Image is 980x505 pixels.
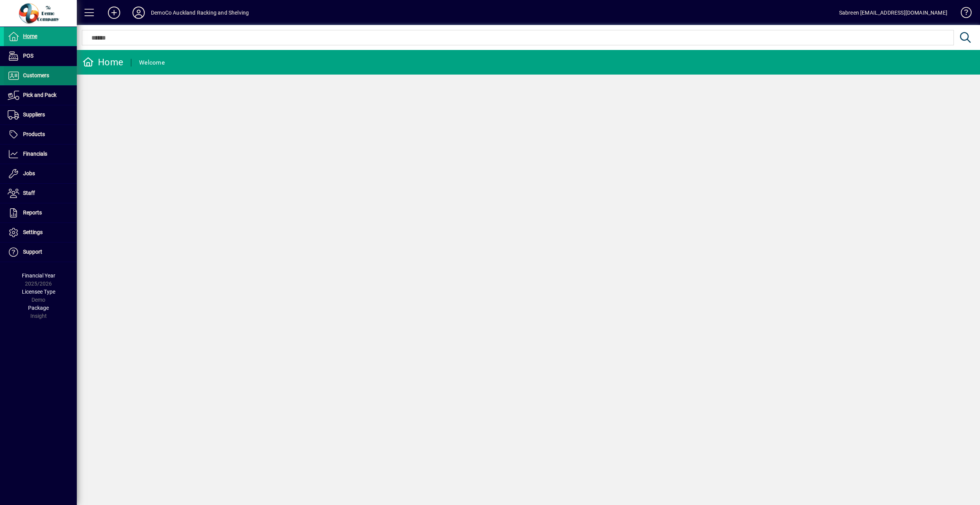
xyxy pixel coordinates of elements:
[22,272,55,279] span: Financial Year
[151,7,249,19] div: DemoCo Auckland Racking and Shelving
[23,92,56,98] span: Pick and Pack
[4,164,77,183] a: Jobs
[955,2,970,27] a: Knowledge Base
[4,66,77,85] a: Customers
[839,7,947,19] div: Sabreen [EMAIL_ADDRESS][DOMAIN_NAME]
[4,105,77,125] a: Suppliers
[23,111,45,118] span: Suppliers
[4,203,77,223] a: Reports
[23,131,45,137] span: Products
[4,47,77,66] a: POS
[83,56,123,68] div: Home
[23,33,37,39] span: Home
[23,72,49,78] span: Customers
[4,125,77,144] a: Products
[126,6,151,20] button: Profile
[28,305,49,311] span: Package
[4,184,77,203] a: Staff
[4,145,77,164] a: Financials
[4,223,77,242] a: Settings
[23,249,42,255] span: Support
[23,229,43,235] span: Settings
[22,289,55,295] span: Licensee Type
[139,56,165,69] div: Welcome
[23,53,33,59] span: POS
[102,6,126,20] button: Add
[4,86,77,105] a: Pick and Pack
[23,209,42,216] span: Reports
[23,190,35,196] span: Staff
[23,151,47,157] span: Financials
[23,170,35,176] span: Jobs
[4,243,77,262] a: Support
